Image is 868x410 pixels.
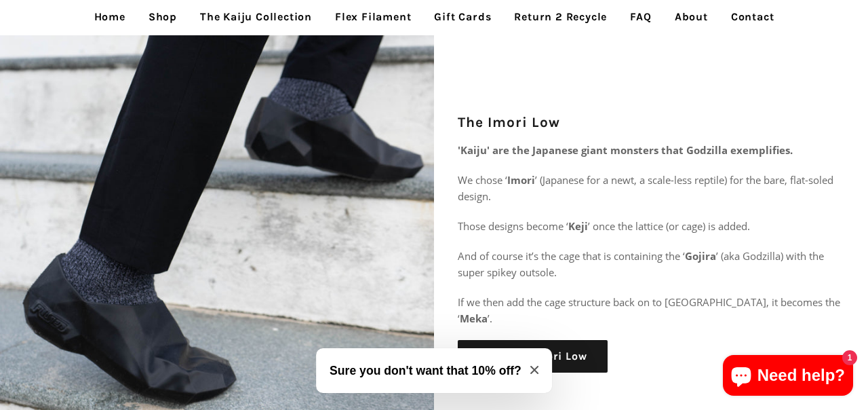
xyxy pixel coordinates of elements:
[460,312,488,325] strong: Meka
[458,143,793,157] strong: 'Kaiju' are the Japanese giant monsters that Godzilla exemplifies.
[719,355,857,399] inbox-online-store-chat: Shopify online store chat
[458,218,844,234] p: Those designs become ‘ ’ once the lattice (or cage) is added.
[458,294,844,327] p: If we then add the cage structure back on to [GEOGRAPHIC_DATA], it becomes the ‘ ’.
[458,113,844,132] h2: The Imori Low
[458,248,844,280] p: And of course it’s the cage that is containing the ‘ ’ (aka Godzilla) with the super spikey outsole.
[568,219,588,233] strong: Keji
[458,172,844,204] p: We chose ‘ ’ (Japanese for a newt, a scale-less reptile) for the bare, flat-soled design.
[458,340,608,373] a: Shop the Imori Low
[507,173,535,187] strong: Imori
[685,249,716,263] strong: Gojira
